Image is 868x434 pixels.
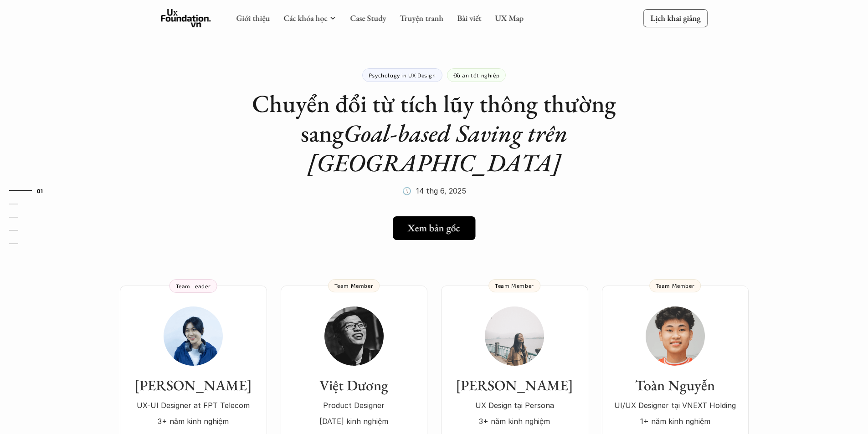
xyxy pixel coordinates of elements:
p: Product Designer [290,398,418,412]
em: Goal-based Saving trên [GEOGRAPHIC_DATA] [308,117,573,179]
p: UX-UI Designer at FPT Telecom [129,398,258,412]
h3: [PERSON_NAME] [450,377,579,394]
strong: 01 [37,187,43,194]
a: Giới thiệu [236,13,270,23]
p: 1+ năm kinh nghiệm [611,414,740,428]
p: Team Member [656,282,695,289]
p: Team Member [495,282,534,289]
p: 🕔 14 thg 6, 2025 [402,184,466,198]
p: Psychology in UX Design [369,72,436,78]
a: Truyện tranh [400,13,443,23]
a: Lịch khai giảng [643,9,708,27]
p: Đồ án tốt nghiệp [453,72,500,78]
p: Lịch khai giảng [650,13,700,23]
p: [DATE] kinh nghiệm [290,414,418,428]
p: UX Design tại Persona [450,398,579,412]
a: Các khóa học [283,13,327,23]
p: UI/UX Designer tại VNEXT Holding [611,398,740,412]
p: Team Member [334,282,374,289]
h3: Việt Dương [290,377,418,394]
a: Case Study [350,13,386,23]
p: 3+ năm kinh nghiệm [450,414,579,428]
a: Xem bản gốc [393,216,475,240]
h5: Xem bản gốc [407,222,460,234]
p: Team Leader [176,283,211,289]
h3: Toàn Nguyễn [611,377,740,394]
p: 3+ năm kinh nghiệm [129,414,258,428]
h1: Chuyển đổi từ tích lũy thông thường sang [252,89,616,177]
a: 01 [9,185,52,196]
h3: [PERSON_NAME] [129,377,258,394]
a: Bài viết [457,13,481,23]
a: UX Map [495,13,524,23]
